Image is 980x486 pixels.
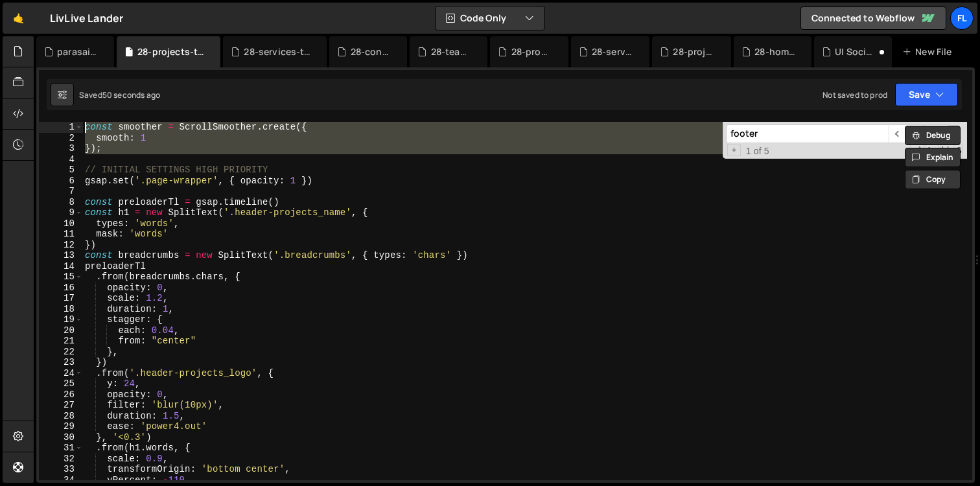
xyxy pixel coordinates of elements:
[39,464,83,475] div: 33
[39,207,83,218] div: 9
[39,368,83,379] div: 24
[137,45,205,58] div: 28-projects-template.js
[39,272,83,283] div: 15
[244,45,311,58] div: 28-services-template.js
[39,443,83,454] div: 31
[39,411,83,422] div: 28
[39,357,83,368] div: 23
[39,197,83,208] div: 8
[39,186,83,197] div: 7
[822,89,887,100] div: Not saved to prod
[351,45,392,58] div: 28-contact.js
[673,45,716,58] div: 28-projects.js
[39,475,83,486] div: 34
[39,122,83,133] div: 1
[889,124,907,143] span: ​
[727,145,741,157] span: Toggle Replace mode
[39,421,83,432] div: 29
[741,146,775,157] span: 1 of 5
[39,400,83,411] div: 27
[905,126,961,145] button: Debug
[39,336,83,347] div: 21
[902,45,957,58] div: New File
[895,83,958,106] button: Save
[592,45,635,58] div: 28-services.js
[39,432,83,443] div: 30
[57,45,99,58] div: parasail.js
[39,304,83,315] div: 18
[39,283,83,294] div: 16
[39,454,83,465] div: 32
[726,124,889,143] input: Search for
[39,261,83,272] div: 14
[39,176,83,187] div: 6
[431,45,472,58] div: 28-team.js
[39,218,83,229] div: 10
[905,148,961,167] button: Explain
[39,378,83,389] div: 25
[39,250,83,261] div: 13
[39,154,83,165] div: 4
[39,229,83,240] div: 11
[39,240,83,251] div: 12
[800,6,946,30] a: Connected to Webflow
[39,143,83,154] div: 3
[511,45,553,58] div: 28-process.js
[950,6,974,30] a: Fl
[102,89,160,100] div: 50 seconds ago
[39,165,83,176] div: 5
[3,3,34,34] a: 🤙
[39,314,83,325] div: 19
[39,133,83,144] div: 2
[436,6,544,30] button: Code Only
[79,89,160,100] div: Saved
[39,293,83,304] div: 17
[39,389,83,400] div: 26
[905,170,961,189] button: Copy
[754,45,796,58] div: 28-home.js
[835,45,876,58] div: UI Social.js
[50,10,123,26] div: LivLive Lander
[39,347,83,358] div: 22
[39,325,83,336] div: 20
